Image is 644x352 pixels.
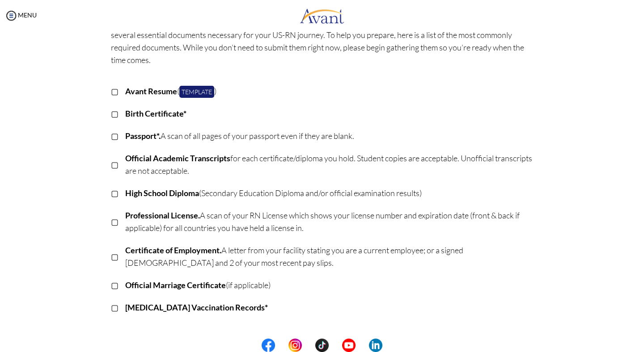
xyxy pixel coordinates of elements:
[125,210,200,220] b: Professional License.
[356,339,369,352] img: blank.png
[329,339,342,352] img: blank.png
[262,339,275,352] img: fb.png
[342,339,356,352] img: yt.png
[111,279,119,291] p: ▢
[125,86,177,96] b: Avant Resume
[125,152,534,177] p: for each certificate/diploma you hold. Student copies are acceptable. Unofficial transcripts are ...
[125,85,534,97] p: ( )
[111,301,119,314] p: ▢
[4,9,18,22] img: icon-menu.png
[111,250,119,263] p: ▢
[4,11,37,19] a: MENU
[125,188,199,198] b: High School Diploma
[125,131,161,141] b: Passport*.
[111,107,119,120] p: ▢
[111,187,119,199] p: ▢
[125,187,534,199] p: (Secondary Education Diploma and/or official examination results)
[125,209,534,234] p: A scan of your RN License which shows your license number and expiration date (front & back if ap...
[111,130,119,142] p: ▢
[125,245,221,255] b: Certificate of Employment.
[302,339,315,352] img: blank.png
[315,339,329,352] img: tt.png
[179,86,214,98] a: Template
[300,2,344,29] img: logo.png
[111,215,119,228] p: ▢
[125,302,268,312] b: [MEDICAL_DATA] Vaccination Records*
[275,339,288,352] img: blank.png
[125,153,230,163] b: Official Academic Transcripts
[111,16,534,66] p: Once you complete the recruitment process, your next step will be with Document Control. During t...
[288,339,302,352] img: in.png
[125,279,534,291] p: (if applicable)
[125,109,186,118] b: Birth Certificate*
[111,158,119,171] p: ▢
[125,130,534,142] p: A scan of all pages of your passport even if they are blank.
[125,280,226,290] b: Official Marriage Certificate
[111,85,119,97] p: ▢
[369,339,382,352] img: li.png
[125,244,534,269] p: A letter from your facility stating you are a current employee; or a signed [DEMOGRAPHIC_DATA] an...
